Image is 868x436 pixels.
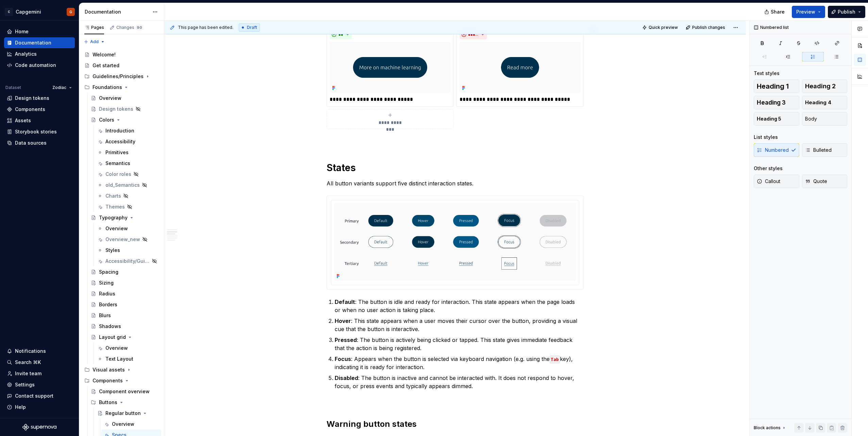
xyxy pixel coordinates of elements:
[4,104,75,115] a: Components
[105,236,140,243] div: Overview_new
[105,203,125,210] div: Themes
[95,408,161,419] a: Regular button
[88,397,161,408] div: Buttons
[15,128,57,135] div: Storybook stories
[95,234,161,245] a: Overview_new
[15,404,26,411] div: Help
[88,288,161,299] a: Radius
[335,337,357,343] strong: Pressed
[335,374,584,390] p: : The button is inactive and cannot be interacted with. It does not respond to hover, focus, or p...
[15,381,35,388] div: Settings
[52,85,66,90] span: Zodiac
[105,182,140,188] div: old_Semantics
[16,8,41,15] div: Capgemini
[15,393,53,399] div: Contact support
[692,25,725,30] span: Publish changes
[4,49,75,59] a: Analytics
[754,423,787,433] div: Block actions
[335,317,351,324] strong: Hover
[88,114,161,125] a: Colors
[5,8,13,16] div: C
[99,269,118,275] div: Spacing
[88,93,161,104] a: Overview
[771,8,785,15] span: Share
[22,424,56,431] svg: Supernova Logo
[15,359,41,366] div: Search ⌘K
[4,60,75,71] a: Code automation
[136,25,143,30] span: 90
[95,147,161,158] a: Primitives
[4,93,75,104] a: Design tokens
[15,95,49,102] div: Design tokens
[327,162,584,174] h1: States
[4,368,75,379] a: Invite team
[640,23,681,32] button: Quick preview
[85,8,149,15] div: Documentation
[116,25,143,30] div: Changes
[88,310,161,321] a: Blurs
[15,117,31,124] div: Assets
[805,83,836,90] span: Heading 2
[1,4,78,19] button: CCapgeminiG
[105,356,133,362] div: Text Layout
[805,115,817,122] span: Body
[838,8,855,15] span: Publish
[95,169,161,180] a: Color roles
[15,106,45,113] div: Components
[757,178,780,185] span: Callout
[802,79,848,93] button: Heading 2
[4,379,75,390] a: Settings
[178,25,233,30] span: This page has been edited.
[112,421,134,428] div: Overview
[99,399,117,406] div: Buttons
[684,23,728,32] button: Publish changes
[15,39,51,46] div: Documentation
[99,95,121,102] div: Overview
[84,25,104,30] div: Pages
[757,83,789,90] span: Heading 1
[754,425,781,431] div: Block actions
[99,301,117,308] div: Borders
[649,25,678,30] span: Quick preview
[802,112,848,126] button: Body
[99,290,115,297] div: Radius
[105,160,130,167] div: Semantics
[82,82,161,93] div: Foundations
[805,147,832,153] span: Bulleted
[15,140,47,146] div: Data sources
[95,343,161,353] a: Overview
[95,158,161,169] a: Semantics
[335,298,584,314] p: : The button is idle and ready for interaction. This state appears when the page loads or when no...
[93,84,122,91] div: Foundations
[805,99,831,106] span: Heading 4
[105,247,120,254] div: Styles
[335,355,584,371] p: : Appears when the button is selected via keyboard navigation (e.g. using the key), indicating it...
[88,332,161,343] a: Layout grid
[754,134,778,141] div: List styles
[460,42,581,93] img: c0a0fbd8-1df9-451a-9c1b-de2285200d25.png
[93,366,125,373] div: Visual assets
[88,386,161,397] a: Component overview
[88,321,161,332] a: Shadows
[82,71,161,82] div: Guidelines/Principles
[4,390,75,401] button: Contact support
[99,334,126,341] div: Layout grid
[93,73,144,80] div: Guidelines/Principles
[754,112,799,126] button: Heading 5
[15,370,41,377] div: Invite team
[802,143,848,157] button: Bulleted
[95,223,161,234] a: Overview
[49,83,75,92] button: Zodiac
[761,6,789,18] button: Share
[802,175,848,188] button: Quote
[805,178,827,185] span: Quote
[69,9,72,15] div: G
[99,214,128,221] div: Typography
[99,312,111,319] div: Blurs
[335,356,351,362] strong: Focus
[90,39,99,44] span: Add
[757,115,781,122] span: Heading 5
[88,267,161,277] a: Spacing
[4,126,75,137] a: Storybook stories
[247,25,257,30] span: Draft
